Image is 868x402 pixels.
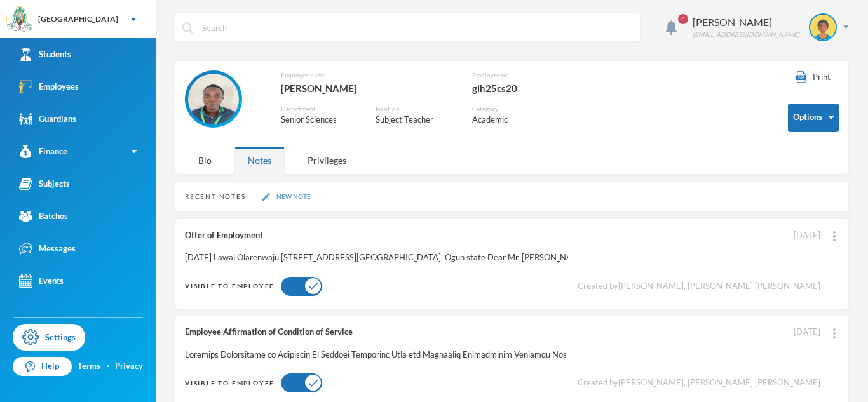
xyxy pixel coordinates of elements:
div: Notes [234,147,285,174]
div: [DATE] [794,326,820,338]
img: STUDENT [810,15,836,40]
div: Created by [PERSON_NAME], [PERSON_NAME] [PERSON_NAME] [578,280,820,293]
img: ... [833,231,836,241]
button: Print [788,70,839,84]
a: Help [13,357,72,376]
a: Terms [78,360,100,373]
button: New Note [259,191,315,202]
img: logo [7,7,32,32]
div: Created by [PERSON_NAME], [PERSON_NAME] [PERSON_NAME] [578,377,820,389]
div: Offer of Employment [185,229,568,242]
a: Settings [13,324,85,351]
img: search [182,22,193,34]
div: Department [281,104,356,114]
div: Senior Sciences [281,114,356,126]
div: Messages [19,242,76,255]
div: Loremips Dolorsitame co Adipiscin El Seddoei Temporinc Utla etd Magnaaliq Enimadminim Veniamqu No... [185,349,568,361]
img: EMPLOYEE [188,74,239,124]
div: [PERSON_NAME] [693,15,799,30]
div: [GEOGRAPHIC_DATA] [38,13,118,25]
span: Visible to employee [185,282,275,290]
div: Subjects [19,177,70,191]
div: Employee no. [472,70,566,80]
div: Batches [19,210,68,223]
div: Finance [19,145,67,158]
div: · [107,360,109,373]
button: Options [788,104,839,132]
div: Category [472,104,527,114]
div: Students [19,48,71,61]
div: [EMAIL_ADDRESS][DOMAIN_NAME] [693,30,799,39]
div: Employee name [281,70,453,80]
div: Position [376,104,453,114]
img: ... [833,328,836,338]
div: Events [19,274,64,288]
div: Recent Notes [185,192,246,201]
div: Academic [472,114,527,126]
div: [DATE] [794,229,820,242]
div: Bio [185,147,225,174]
span: Visible to employee [185,379,275,387]
span: 4 [678,14,688,24]
div: glh25cs20 [472,80,566,97]
div: Guardians [19,112,76,126]
div: Subject Teacher [376,114,453,126]
div: Employee Affirmation of Condition of Service [185,326,568,338]
div: [DATE] Lawal Olarenwaju [STREET_ADDRESS][GEOGRAPHIC_DATA], Ogun state Dear Mr. [PERSON_NAME], Off... [185,251,568,264]
input: Search [201,13,634,42]
div: [PERSON_NAME] [281,80,453,97]
div: Employees [19,80,79,93]
a: Privacy [115,360,143,373]
div: Privileges [294,147,360,174]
